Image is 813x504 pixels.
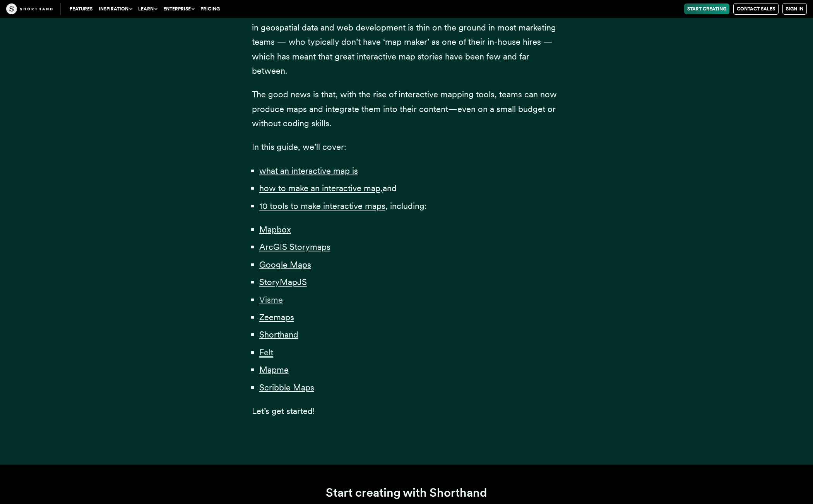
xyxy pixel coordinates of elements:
a: Visme [259,295,283,305]
span: , including: [385,201,427,211]
button: Learn [135,3,160,14]
a: what an interactive map is [259,166,358,176]
a: Google Maps [259,260,311,270]
a: Sign in [782,3,807,15]
a: 10 tools to make interactive maps [259,201,385,211]
a: StoryMapJS [259,277,307,287]
a: Features [67,3,96,14]
span: Start creating with Shorthand [326,485,487,500]
a: how to make an interactive map, [259,183,383,193]
span: In this guide, we’ll cover: [252,142,346,152]
img: The Craft [6,3,53,14]
a: Mapbox [259,224,291,234]
span: Let’s get started! [252,406,315,416]
a: ArcGIS Storymaps [259,242,330,252]
a: Scribble Maps [259,382,314,392]
button: Enterprise [160,3,197,14]
span: and [383,183,397,193]
a: Shorthand [259,329,298,339]
a: Zeemaps [259,312,294,322]
a: Start Creating [684,3,729,14]
span: The good news is that, with the rise of interactive mapping tools, teams can now produce maps and... [252,89,557,128]
a: Contact Sales [733,3,779,15]
button: Inspiration [96,3,135,14]
a: Felt [259,347,273,357]
a: Mapme [259,365,289,375]
span: Felt [259,347,273,358]
a: Pricing [197,3,223,14]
